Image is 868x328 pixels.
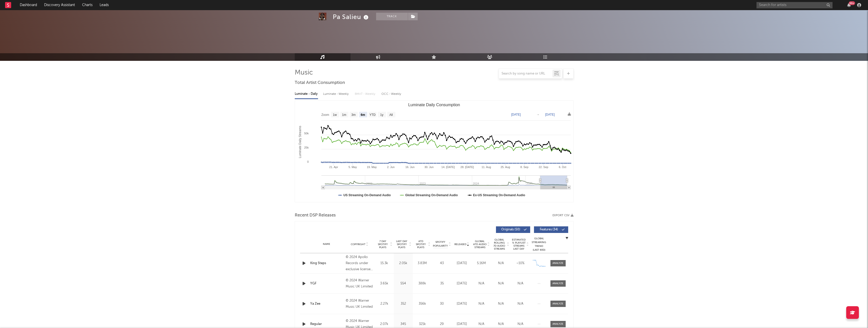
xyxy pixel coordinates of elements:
div: 29 [433,322,451,327]
text: 3m [351,113,356,117]
button: Features(34) [534,226,568,233]
span: Total Artist Consumption [295,80,345,86]
a: Ya Zee [310,301,343,306]
div: 2.07k [376,322,393,327]
text: 14. [DATE] [441,166,455,169]
div: OCC - Weekly [381,90,402,98]
text: → [537,113,540,116]
button: Export CSV [552,214,574,217]
text: Luminate Daily Consumption [408,103,460,107]
span: Global ATD Audio Streams [473,240,487,249]
button: 99+ [847,3,851,7]
div: 15.3k [376,261,393,266]
div: 356k [414,301,431,306]
div: 99 + [849,1,855,5]
span: Estimated % Playlist Streams Last Day [512,238,526,250]
div: 5.16M [473,261,490,266]
text: All [389,113,393,117]
div: © 2024 Warner Music UK Limiited [346,298,373,310]
text: 6m [361,113,365,117]
text: 6. Oct [559,166,566,169]
div: Pa Salieu [333,13,370,21]
text: Ex-US Streaming On-Demand Audio [473,193,525,197]
text: US Streaming On-Demand Audio [343,193,391,197]
span: ATD Spotify Plays [414,240,428,249]
text: 11. Aug [481,166,491,169]
span: Spotify Popularity [433,240,448,248]
div: N/A [492,322,509,327]
div: N/A [512,322,529,327]
div: [DATE] [453,281,470,286]
a: King Steps [310,261,343,266]
text: YTD [369,113,375,117]
div: [DATE] [453,261,470,266]
div: N/A [492,281,509,286]
text: 50k [304,132,309,135]
div: Luminate - Daily [295,90,318,98]
span: Features ( 34 ) [537,228,561,231]
text: 30. Jun [424,166,433,169]
svg: Luminate Daily Consumption [295,101,573,202]
input: Search for artists [756,2,833,8]
span: Global Rolling 7D Audio Streams [492,238,506,250]
span: 7 Day Spotify Plays [376,240,390,249]
text: 1y [380,113,383,117]
div: N/A [473,281,490,286]
div: 43 [433,261,451,266]
text: 1w [333,113,337,117]
div: 2.27k [376,301,393,306]
div: N/A [512,281,529,286]
div: N/A [492,261,509,266]
div: 388k [414,281,431,286]
span: Originals ( 50 ) [499,228,523,231]
div: N/A [512,301,529,306]
text: 1m [342,113,346,117]
button: Originals(50) [496,226,530,233]
div: [DATE] [453,301,470,306]
input: Search by song name or URL [499,72,552,76]
div: 345 [395,322,412,327]
text: Luminate Daily Streams [298,126,302,158]
button: Track [376,13,408,20]
div: 3.65k [376,281,393,286]
div: [DATE] [453,322,470,327]
div: © 2024 Apollo Records under exclusive license to Disorder Records Limited /UMG Recordings Inc. A ... [346,254,373,272]
div: N/A [492,301,509,306]
div: Luminate - Weekly [323,90,350,98]
text: 25. Aug [501,166,510,169]
text: [DATE] [545,113,555,116]
text: 0 [307,160,308,163]
div: 554 [395,281,412,286]
div: 30 [433,301,451,306]
div: Name [310,242,343,246]
text: [DATE] [511,113,521,116]
span: Released [454,243,466,246]
text: 22. Sep [539,166,548,169]
div: ~ 10 % [512,261,529,266]
text: Zoom [321,113,329,117]
text: Global Streaming On-Demand Audio [405,193,458,197]
span: Last Day Spotify Plays [395,240,409,249]
div: 352 [395,301,412,306]
text: 25k [304,146,309,149]
a: Regular [310,322,343,327]
text: 21. Apr [329,166,338,169]
div: N/A [473,301,490,306]
text: 5. May [348,166,357,169]
text: 19. May [367,166,377,169]
div: 2.05k [395,261,412,266]
span: Recent DSP Releases [295,212,336,218]
div: Global Streaming Trend (Last 60D) [531,237,547,252]
a: YGF [310,281,343,286]
div: 321k [414,322,431,327]
text: 8. Sep [520,166,528,169]
text: 28. [DATE] [460,166,474,169]
text: 2. Jun [387,166,395,169]
div: © 2024 Warner Music UK Limiited [346,278,373,290]
div: 35 [433,281,451,286]
div: N/A [473,322,490,327]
